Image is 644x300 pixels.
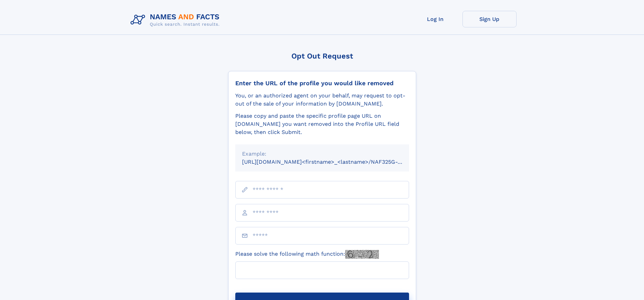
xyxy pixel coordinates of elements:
[235,250,379,259] label: Please solve the following math function:
[128,11,225,29] img: Logo Names and Facts
[235,112,409,136] div: Please copy and paste the specific profile page URL on [DOMAIN_NAME] you want removed into the Pr...
[235,79,409,87] div: Enter the URL of the profile you would like removed
[242,159,422,165] small: [URL][DOMAIN_NAME]<firstname>_<lastname>/NAF325G-xxxxxxxx
[462,11,517,27] a: Sign Up
[235,92,409,108] div: You, or an authorized agent on your behalf, may request to opt-out of the sale of your informatio...
[228,52,416,60] div: Opt Out Request
[408,11,462,27] a: Log In
[242,150,402,158] div: Example:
